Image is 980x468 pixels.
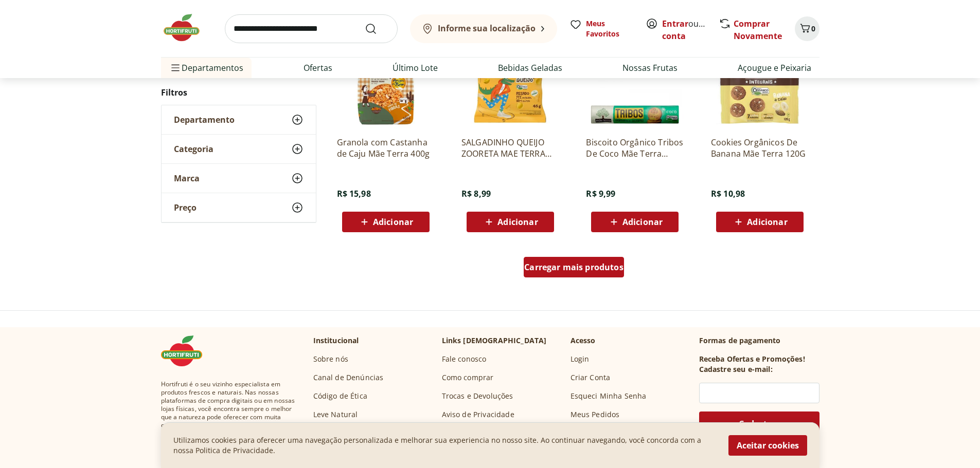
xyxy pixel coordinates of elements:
a: Comprar Novamente [734,18,782,42]
img: Cookies Orgânicos De Banana Mãe Terra 120G [711,31,809,128]
img: SALGADINHO QUEIJO ZOORETA MAE TERRA 45G [461,31,559,128]
button: Preço [162,193,316,222]
a: Biscoito Orgânico Tribos De Coco Mãe Terra 130G [586,137,684,159]
a: Criar conta [662,18,719,42]
b: Informe sua localização [438,23,536,34]
a: SALGADINHO QUEIJO ZOORETA MAE TERRA 45G [461,137,559,159]
button: Adicionar [591,212,679,232]
span: ou [662,17,708,42]
button: Adicionar [342,212,430,232]
button: Adicionar [716,212,804,232]
span: R$ 15,98 [337,188,371,199]
button: Informe sua localização [410,14,557,43]
span: Departamentos [169,55,243,80]
img: Biscoito Orgânico Tribos De Coco Mãe Terra 130G [586,31,684,128]
a: Sobre nós [313,354,348,364]
a: Leve Natural [313,409,358,420]
img: Granola com Castanha de Caju Mãe Terra 400g [337,31,435,128]
a: Granola com Castanha de Caju Mãe Terra 400g [337,137,435,159]
span: 0 [811,24,815,33]
input: search [225,14,398,43]
a: Trocas e Devoluções [442,391,513,401]
button: Submit Search [365,23,389,35]
a: Canal de Denúncias [313,372,384,383]
span: Adicionar [497,218,538,226]
span: Adicionar [373,218,413,226]
h3: Cadastre seu e-mail: [699,364,773,375]
span: Categoria [174,144,213,154]
span: Cadastrar [739,420,779,428]
a: Entrar [662,18,688,29]
span: Departamento [174,115,235,125]
a: Aviso de Privacidade [442,409,514,420]
a: Fale conosco [442,354,487,364]
a: Meus Pedidos [571,409,620,420]
span: Preço [174,202,197,213]
p: Utilizamos cookies para oferecer uma navegação personalizada e melhorar sua experiencia no nosso ... [173,435,716,456]
a: Esqueci Minha Senha [571,391,647,401]
a: Código de Ética [313,391,367,401]
span: Adicionar [622,218,663,226]
h3: Receba Ofertas e Promoções! [699,354,805,364]
p: Links [DEMOGRAPHIC_DATA] [442,335,547,346]
span: Meus Favoritos [586,18,633,39]
button: Departamento [162,105,316,134]
button: Marca [162,164,316,193]
span: R$ 9,99 [586,188,615,199]
a: Bebidas Geladas [498,62,562,74]
button: Categoria [162,135,316,163]
a: Como comprar [442,372,494,383]
img: Hortifruti [161,12,212,43]
img: Hortifruti [161,335,212,366]
a: Carregar mais produtos [524,257,624,282]
a: Ofertas [304,62,332,74]
a: Login [571,354,590,364]
a: Cookies Orgânicos De Banana Mãe Terra 120G [711,137,809,159]
span: Hortifruti é o seu vizinho especialista em produtos frescos e naturais. Nas nossas plataformas de... [161,380,297,438]
span: Adicionar [747,218,787,226]
a: Meus Favoritos [569,18,633,39]
a: Criar Conta [571,372,611,383]
span: Carregar mais produtos [524,263,623,271]
p: Formas de pagamento [699,335,819,346]
p: Acesso [571,335,596,346]
span: Marca [174,173,200,183]
button: Menu [169,55,182,80]
a: Açougue e Peixaria [738,62,811,74]
a: Último Lote [393,62,438,74]
h2: Filtros [161,82,316,103]
button: Aceitar cookies [728,435,807,456]
button: Carrinho [795,16,819,41]
span: R$ 10,98 [711,188,745,199]
span: R$ 8,99 [461,188,491,199]
button: Adicionar [467,212,554,232]
button: Cadastrar [699,411,819,436]
p: Institucional [313,335,359,346]
a: Nossas Frutas [622,62,678,74]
